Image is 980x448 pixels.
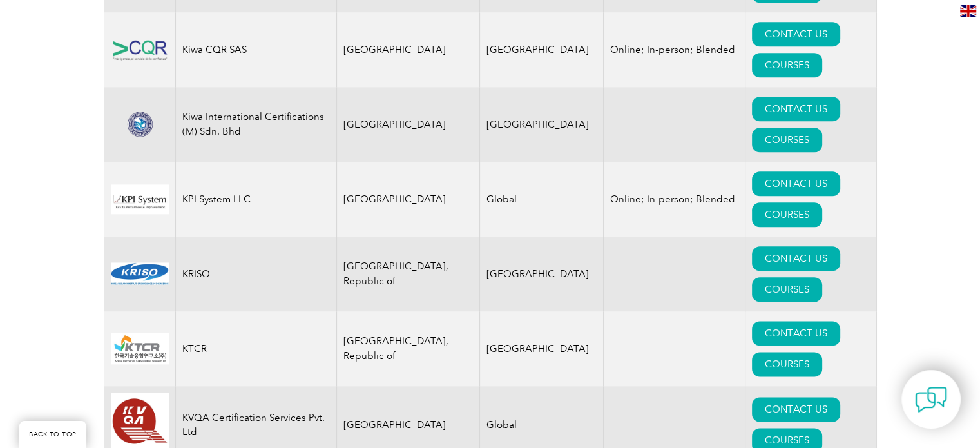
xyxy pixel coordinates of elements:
a: CONTACT US [752,171,840,196]
a: CONTACT US [752,22,840,46]
td: Online; In-person; Blended [604,12,745,87]
td: [GEOGRAPHIC_DATA] [480,237,604,311]
a: CONTACT US [752,321,840,346]
a: COURSES [752,128,822,152]
img: 8fb97be4-9e14-ea11-a811-000d3a79722d-logo.jpg [111,333,169,364]
td: Kiwa CQR SAS [175,12,336,87]
img: contact-chat.png [915,384,947,416]
td: KPI System LLC [175,162,336,237]
a: CONTACT US [752,97,840,121]
td: Kiwa International Certifications (M) Sdn. Bhd [175,87,336,162]
td: [GEOGRAPHIC_DATA] [336,162,480,237]
td: Global [480,162,604,237]
td: [GEOGRAPHIC_DATA] [336,87,480,162]
a: COURSES [752,277,822,302]
img: dcee4382-0f65-eb11-a812-00224814860b-logo.png [111,38,169,61]
td: [GEOGRAPHIC_DATA], Republic of [336,311,480,386]
img: 474b7db5-30d3-ec11-a7b6-002248d3b1f1-logo.png [111,108,169,140]
a: COURSES [752,352,822,376]
img: en [960,5,976,17]
td: [GEOGRAPHIC_DATA] [480,12,604,87]
a: BACK TO TOP [19,421,86,448]
a: CONTACT US [752,397,840,422]
td: KTCR [175,311,336,386]
td: Online; In-person; Blended [604,162,745,237]
td: [GEOGRAPHIC_DATA] [480,87,604,162]
a: COURSES [752,202,822,227]
td: [GEOGRAPHIC_DATA], Republic of [336,237,480,311]
a: CONTACT US [752,246,840,271]
td: KRISO [175,237,336,311]
a: COURSES [752,53,822,77]
td: [GEOGRAPHIC_DATA] [336,12,480,87]
td: [GEOGRAPHIC_DATA] [480,311,604,386]
img: 6333cecf-d94e-ef11-a316-000d3ad139cf-logo.jpg [111,184,169,215]
img: 9644484e-636f-eb11-a812-002248153038-logo.gif [111,258,169,289]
